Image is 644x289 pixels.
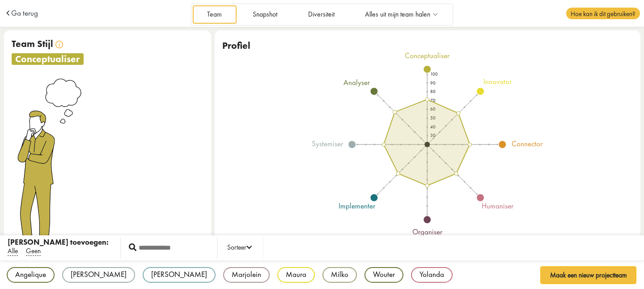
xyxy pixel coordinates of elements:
span: Alle [8,246,18,256]
a: Alles uit mijn team halen [351,5,452,24]
img: conceptualiser.png [12,76,84,255]
div: [PERSON_NAME] [143,267,216,283]
div: [PERSON_NAME] [62,267,135,283]
div: Angelique [7,267,55,283]
span: Profiel [222,39,250,51]
text: 100 [431,71,438,77]
a: Ga terug [11,9,38,17]
text: 80 [431,89,436,94]
span: Alles uit mijn team halen [365,11,430,18]
text: 70 [431,98,436,103]
tspan: connector [512,139,543,149]
tspan: innovator [484,76,513,86]
tspan: humaniser [482,201,514,211]
div: Milko [322,267,357,283]
div: Marjolein [223,267,270,283]
img: info.svg [55,41,63,48]
tspan: organiser [412,227,443,237]
span: conceptualiser [12,53,84,65]
text: 90 [431,80,436,85]
div: Sorteer [227,242,252,253]
div: Yolanda [411,267,453,283]
a: Team [193,5,237,24]
div: [PERSON_NAME] toevoegen: [8,237,109,248]
a: Snapshot [238,5,292,24]
div: Wouter [364,267,403,283]
span: Hoe kan ik dit gebruiken? [566,8,640,19]
tspan: analyser [343,77,370,87]
div: Maura [277,267,315,283]
span: Geen [26,246,41,256]
tspan: implementer [339,201,376,211]
span: Team Stijl [12,38,53,50]
button: Maak een nieuw projectteam [540,266,637,284]
tspan: systemiser [312,139,343,149]
a: Diversiteit [293,5,349,24]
